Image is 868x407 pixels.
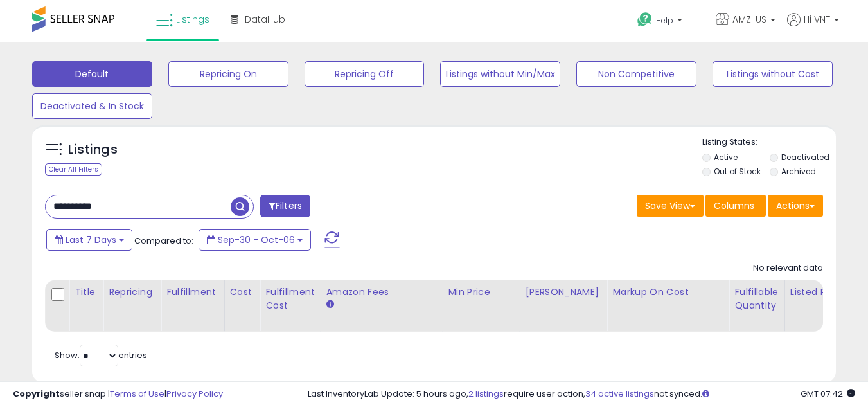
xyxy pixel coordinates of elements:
span: DataHub [245,13,285,26]
div: Title [75,285,98,299]
span: Help [656,15,673,26]
label: Out of Stock [714,166,761,177]
button: Listings without Cost [713,61,833,87]
div: Min Price [448,285,514,299]
span: Show: entries [55,349,147,361]
i: Get Help [637,12,653,28]
a: 2 listings [468,388,504,400]
div: Fulfillment [166,285,218,299]
button: Listings without Min/Max [440,61,560,87]
button: Actions [768,195,823,217]
span: Sep-30 - Oct-06 [218,233,295,246]
div: Repricing [109,285,155,299]
div: No relevant data [753,262,823,275]
button: Repricing On [168,61,288,87]
span: Hi VNT [804,13,830,26]
div: [PERSON_NAME] [525,285,601,299]
button: Last 7 Days [46,229,132,251]
div: seller snap | | [13,388,223,401]
span: Listings [176,13,209,26]
div: Cost [230,285,255,299]
div: Clear All Filters [45,163,102,176]
span: Last 7 Days [66,233,116,246]
label: Archived [781,166,816,177]
button: Non Competitive [576,61,696,87]
div: Fulfillment Cost [265,285,315,312]
button: Save View [637,195,704,217]
span: AMZ-US [732,13,766,26]
button: Filters [260,195,310,217]
a: Terms of Use [110,388,164,400]
small: Amazon Fees. [326,299,333,311]
th: The percentage added to the cost of goods (COGS) that forms the calculator for Min & Max prices. [607,280,729,332]
div: Last InventoryLab Update: 5 hours ago, require user action, not synced. [308,388,855,401]
div: Amazon Fees [326,285,437,299]
label: Active [714,152,738,163]
span: Columns [714,199,754,212]
span: 2025-10-14 07:42 GMT [801,388,855,400]
div: Markup on Cost [612,285,723,299]
strong: Copyright [13,388,60,400]
span: Compared to: [134,235,193,247]
button: Repricing Off [305,61,425,87]
button: Default [32,61,152,87]
a: Help [627,2,704,42]
h5: Listings [68,141,118,159]
a: Privacy Policy [166,388,223,400]
label: Deactivated [781,152,829,163]
p: Listing States: [702,136,836,149]
a: 34 active listings [585,388,654,400]
div: Fulfillable Quantity [734,285,779,312]
button: Columns [705,195,766,217]
button: Sep-30 - Oct-06 [199,229,311,251]
a: Hi VNT [787,13,839,42]
button: Deactivated & In Stock [32,93,152,119]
